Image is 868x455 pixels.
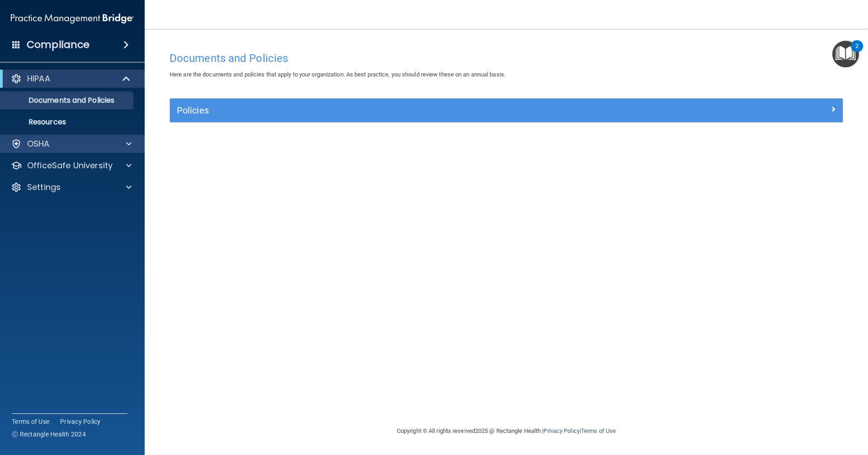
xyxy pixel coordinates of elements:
p: OfficeSafe University [27,160,113,171]
a: Privacy Policy [543,427,579,434]
p: HIPAA [27,73,50,84]
a: Privacy Policy [60,417,101,426]
a: Policies [177,103,836,118]
h4: Documents and Policies [170,52,843,64]
a: OSHA [11,138,132,149]
span: Ⓒ Rectangle Health 2024 [12,430,86,439]
h5: Policies [177,105,668,115]
a: HIPAA [11,73,131,84]
p: Resources [6,118,129,127]
span: Here are the documents and policies that apply to your organization. As best practice, you should... [170,71,505,78]
h4: Compliance [27,38,90,51]
button: Open Resource Center, 2 new notifications [832,41,859,67]
p: Settings [27,182,61,193]
a: OfficeSafe University [11,160,132,171]
p: OSHA [27,138,50,149]
a: Settings [11,182,132,193]
a: Terms of Use [581,427,616,434]
div: 2 [855,46,859,58]
a: Terms of Use [12,417,49,426]
p: Documents and Policies [6,96,129,105]
img: PMB logo [11,9,134,28]
div: Copyright © All rights reserved 2025 @ Rectangle Health | | [341,417,671,446]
